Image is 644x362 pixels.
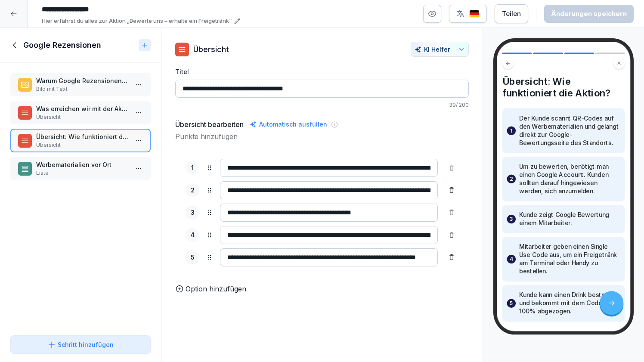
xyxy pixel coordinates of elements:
[175,131,469,142] p: Punkte hinzufügen
[502,9,521,19] div: Teilen
[10,335,151,354] button: Schritt hinzufügen
[47,340,114,349] div: Schritt hinzufügen
[23,40,101,50] h1: Google Rezensionen
[519,163,620,195] p: Um zu bewerten, benötigt man einen Google Account. Kunden sollten darauf hingewiesen werden, sich...
[551,9,627,19] div: Änderungen speichern
[175,119,244,130] h5: Übersicht bearbeiten
[519,243,620,275] p: Mitarbeiter geben einen Single Use Code aus, um ein Freigetränk am Terminal oder Handy zu bestellen.
[10,73,151,96] div: Warum Google Rezensionen pushen?Bild mit Text
[36,104,128,113] p: Was erreichen wir mit der Aktion?
[36,141,128,149] p: Übersicht
[248,119,329,130] div: Automatisch ausfüllen
[510,175,513,183] p: 2
[175,67,469,76] label: Titel
[36,113,128,121] p: Übersicht
[411,42,469,57] button: KI Helfer
[36,160,128,169] p: Werbematerialien vor Ort
[510,215,513,223] p: 3
[519,291,620,316] p: Kunde kann einen Drink bestellen und bekommt mit dem Code 100% abgezogen.
[10,157,151,180] div: Werbematerialien vor OrtListe
[186,284,246,294] p: Option hinzufügen
[36,169,128,177] p: Liste
[10,101,151,124] div: Was erreichen wir mit der Aktion?Übersicht
[10,129,151,152] div: Übersicht: Wie funktioniert die Aktion?Übersicht
[519,114,620,147] p: Der Kunde scannt QR-Codes auf den Werbematerialien und gelangt direkt zur Google-Bewertungsseite ...
[36,132,128,141] p: Übersicht: Wie funktioniert die Aktion?
[519,211,620,227] p: Kunde zeigt Google Bewertung einem Mitarbeiter.
[502,76,625,99] h4: Übersicht: Wie funktioniert die Aktion?
[190,230,195,240] p: 4
[495,4,528,23] button: Teilen
[191,186,195,195] p: 2
[544,5,634,23] button: Änderungen speichern
[510,255,513,263] p: 4
[191,163,194,173] p: 1
[469,10,480,18] img: de.svg
[175,101,469,109] p: 39 / 200
[510,299,513,307] p: 5
[191,253,195,263] p: 5
[193,43,229,55] p: Übersicht
[415,46,465,53] div: KI Helfer
[191,208,195,218] p: 3
[510,127,512,135] p: 1
[42,17,232,25] p: Hier erfährst du alles zur Aktion „Bewerte uns – erhalte ein Freigetränk“
[36,85,128,93] p: Bild mit Text
[36,76,128,85] p: Warum Google Rezensionen pushen?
